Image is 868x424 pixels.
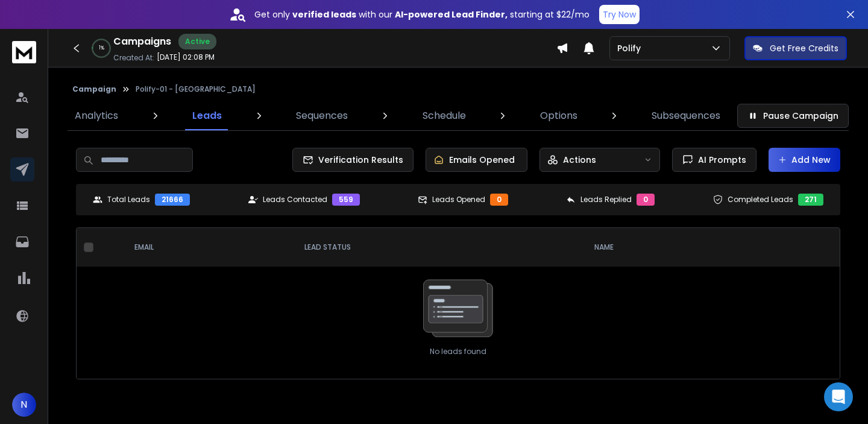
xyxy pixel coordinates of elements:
[292,148,414,172] button: Verification Results
[12,393,36,417] button: N
[693,154,746,166] span: AI Prompts
[136,84,256,94] p: Polify-01 - [GEOGRAPHIC_DATA]
[254,8,590,21] p: Get only with our starting at $22/mo
[289,101,355,130] a: Sequences
[432,195,485,204] p: Leads Opened
[737,104,849,128] button: Pause Campaign
[113,34,171,49] h1: Campaigns
[580,195,632,204] p: Leads Replied
[292,8,356,21] strong: verified leads
[68,101,125,130] a: Analytics
[652,109,720,123] p: Subsequences
[617,42,646,54] p: Polify
[603,8,636,21] p: Try Now
[12,41,36,63] img: logo
[99,45,104,52] p: 1 %
[185,101,229,130] a: Leads
[75,109,118,123] p: Analytics
[107,195,150,204] p: Total Leads
[113,53,154,63] p: Created At:
[644,101,728,130] a: Subsequences
[770,42,838,54] p: Get Free Credits
[563,154,596,166] p: Actions
[490,194,508,206] div: 0
[125,228,295,267] th: EMAIL
[313,154,403,166] span: Verification Results
[449,154,515,166] p: Emails Opened
[415,101,473,130] a: Schedule
[263,195,327,204] p: Leads Contacted
[295,228,584,267] th: LEAD STATUS
[423,109,466,123] p: Schedule
[769,148,840,172] button: Add New
[637,194,655,206] div: 0
[430,347,486,356] p: No leads found
[585,228,755,267] th: NAME
[824,382,853,411] div: Open Intercom Messenger
[395,8,508,21] strong: AI-powered Lead Finder,
[192,109,222,123] p: Leads
[72,84,116,94] button: Campaign
[744,36,847,60] button: Get Free Credits
[540,109,577,123] p: Options
[296,109,348,123] p: Sequences
[155,194,190,206] div: 21666
[798,194,823,206] div: 271
[157,52,215,62] p: [DATE] 02:08 PM
[178,34,216,49] div: Active
[728,195,793,204] p: Completed Leads
[332,194,360,206] div: 559
[533,101,585,130] a: Options
[599,5,640,24] button: Try Now
[672,148,756,172] button: AI Prompts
